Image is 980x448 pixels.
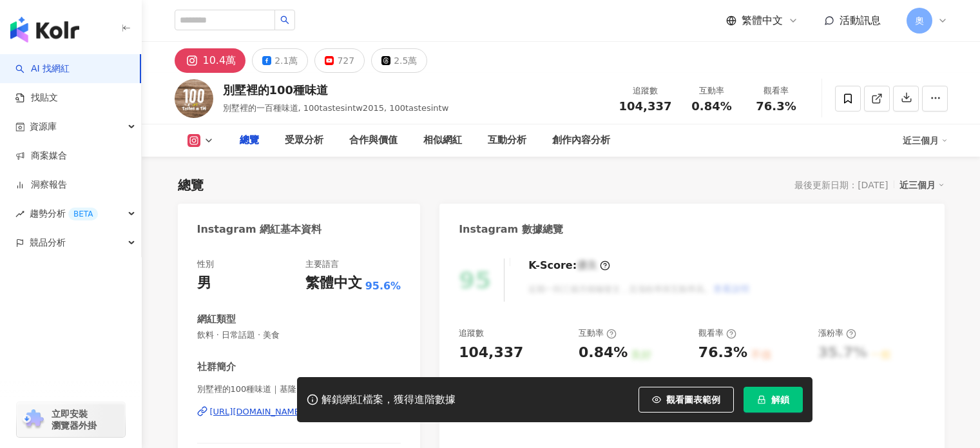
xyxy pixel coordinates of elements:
[15,63,70,75] a: searchAI 找網紅
[365,279,401,293] span: 95.6%
[915,14,924,28] span: 奧
[756,100,796,113] span: 76.3%
[305,273,362,293] div: 繁體中文
[552,133,610,148] div: 創作內容分析
[223,103,449,113] span: 別墅裡的一百種味道, 100tastesintw2015, 100tastesintw
[752,84,801,97] div: 觀看率
[197,360,236,374] div: 社群簡介
[744,387,803,413] button: 解鎖
[899,177,945,193] div: 近三個月
[698,343,747,363] div: 76.3%
[285,133,323,148] div: 受眾分析
[742,14,783,28] span: 繁體中文
[488,133,526,148] div: 互動分析
[757,395,766,404] span: lock
[197,273,211,293] div: 男
[15,179,67,191] a: 洞察報告
[305,258,339,270] div: 主要語言
[252,48,308,73] button: 2.1萬
[459,343,523,363] div: 104,337
[394,52,417,70] div: 2.5萬
[818,327,856,339] div: 漲粉率
[771,394,789,405] span: 解鎖
[423,133,462,148] div: 相似網紅
[691,100,731,113] span: 0.84%
[30,228,66,257] span: 競品分析
[579,343,628,363] div: 0.84%
[30,112,57,141] span: 資源庫
[52,408,97,431] span: 立即安裝 瀏覽器外掛
[17,402,125,437] a: chrome extension立即安裝 瀏覽器外掛
[15,92,58,104] a: 找貼文
[175,48,246,73] button: 10.4萬
[337,52,354,70] div: 727
[280,15,289,24] span: search
[15,209,24,219] span: rise
[314,48,365,73] button: 727
[840,14,881,26] span: 活動訊息
[794,180,888,190] div: 最後更新日期：[DATE]
[197,258,214,270] div: 性別
[349,133,398,148] div: 合作與價值
[223,82,449,98] div: 別墅裡的100種味道
[459,222,563,237] div: Instagram 數據總覽
[240,133,259,148] div: 總覽
[10,17,79,43] img: logo
[322,393,456,407] div: 解鎖網紅檔案，獲得進階數據
[639,387,734,413] button: 觀看圖表範例
[698,327,736,339] div: 觀看率
[619,99,672,113] span: 104,337
[175,79,213,118] img: KOL Avatar
[903,130,948,151] div: 近三個月
[666,394,720,405] span: 觀看圖表範例
[459,327,484,339] div: 追蹤數
[197,222,322,237] div: Instagram 網紅基本資料
[197,313,236,326] div: 網紅類型
[203,52,236,70] div: 10.4萬
[371,48,427,73] button: 2.5萬
[21,409,46,430] img: chrome extension
[178,176,204,194] div: 總覽
[619,84,672,97] div: 追蹤數
[197,329,401,341] span: 飲料 · 日常話題 · 美食
[15,150,67,162] a: 商案媒合
[579,327,617,339] div: 互動率
[687,84,736,97] div: 互動率
[30,199,98,228] span: 趨勢分析
[274,52,298,70] div: 2.1萬
[528,258,610,273] div: K-Score :
[68,208,98,220] div: BETA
